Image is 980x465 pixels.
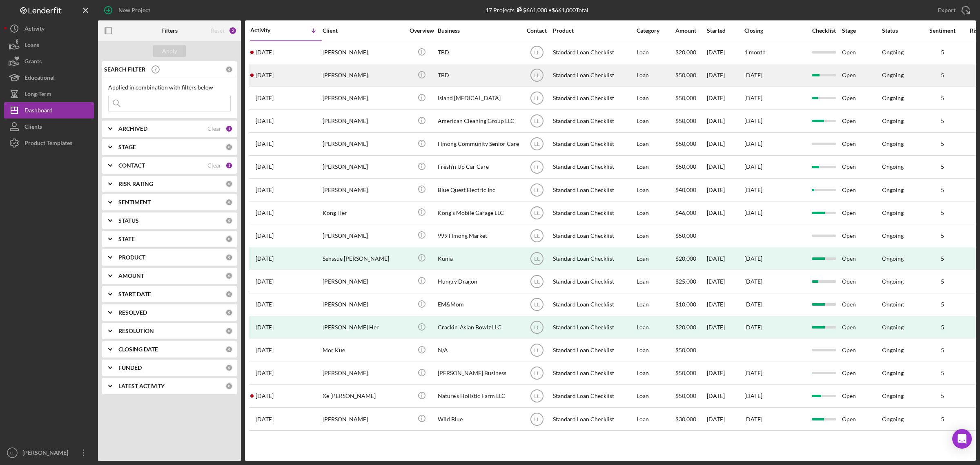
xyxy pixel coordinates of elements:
[256,370,274,376] time: 2025-04-03 16:00
[842,42,881,63] div: Open
[118,199,151,206] b: SENTIMENT
[118,364,142,371] b: FUNDED
[922,210,963,216] div: 5
[225,180,233,188] div: 0
[438,42,519,63] div: TBD
[323,202,404,224] div: Kong Her
[534,210,540,216] text: LL
[323,317,404,338] div: [PERSON_NAME] Her
[882,187,904,193] div: Ongoing
[842,179,881,201] div: Open
[922,347,963,353] div: 5
[207,125,221,132] div: Clear
[323,362,404,384] div: [PERSON_NAME]
[256,72,274,78] time: 2025-09-04 02:25
[4,102,94,118] a: Dashboard
[4,445,94,461] button: LL[PERSON_NAME]
[744,209,762,216] time: [DATE]
[553,408,635,430] div: Standard Loan Checklist
[153,45,186,57] button: Apply
[118,236,135,242] b: STATE
[882,416,904,423] div: Ongoing
[637,408,675,430] div: Loan
[675,317,706,338] div: $20,000
[104,66,145,73] b: SEARCH FILTER
[744,49,766,56] time: 1 month
[118,181,153,187] b: RISK RATING
[637,340,675,361] div: Loan
[438,294,519,315] div: EM&Mom
[553,42,635,63] div: Standard Loan Checklist
[24,86,51,104] div: Long-Term
[118,346,158,353] b: CLOSING DATE
[323,248,404,269] div: Senssue [PERSON_NAME]
[553,271,635,292] div: Standard Loan Checklist
[323,133,404,155] div: [PERSON_NAME]
[707,248,744,269] div: [DATE]
[534,73,540,78] text: LL
[675,27,706,34] div: Amount
[108,84,231,91] div: Applied in combination with filters below
[225,272,233,279] div: 0
[842,408,881,430] div: Open
[707,362,744,384] div: [DATE]
[675,369,696,376] span: $50,000
[744,72,762,78] time: [DATE]
[225,66,233,73] div: 0
[842,317,881,338] div: Open
[4,118,94,135] a: Clients
[229,27,237,35] div: 2
[922,232,963,239] div: 5
[534,279,540,285] text: LL
[24,135,72,153] div: Product Templates
[118,2,150,18] div: New Project
[553,317,635,338] div: Standard Loan Checklist
[707,271,744,292] div: [DATE]
[842,65,881,86] div: Open
[4,20,94,37] button: Activity
[225,327,233,335] div: 0
[534,371,540,376] text: LL
[207,162,221,169] div: Clear
[637,87,675,109] div: Loan
[675,94,696,101] span: $50,000
[882,210,904,216] div: Ongoing
[534,325,540,331] text: LL
[744,186,762,193] time: [DATE]
[438,362,519,384] div: [PERSON_NAME] Business
[882,163,904,170] div: Ongoing
[637,385,675,407] div: Loan
[637,248,675,269] div: Loan
[744,140,762,147] time: [DATE]
[256,255,274,262] time: 2025-06-04 16:32
[637,42,675,63] div: Loan
[118,328,154,334] b: RESOLUTION
[534,118,540,124] text: LL
[637,110,675,132] div: Loan
[922,141,963,147] div: 5
[323,65,404,86] div: [PERSON_NAME]
[922,370,963,376] div: 5
[323,340,404,361] div: Mor Kue
[637,133,675,155] div: Loan
[323,385,404,407] div: Xe [PERSON_NAME]
[534,233,540,239] text: LL
[922,416,963,423] div: 5
[438,133,519,155] div: Hmong Community Senior Care
[922,163,963,170] div: 5
[438,87,519,109] div: Island [MEDICAL_DATA]
[842,340,881,361] div: Open
[225,217,233,224] div: 0
[438,65,519,86] div: TBD
[842,27,881,34] div: Stage
[842,202,881,224] div: Open
[922,255,963,262] div: 5
[938,2,955,18] div: Export
[553,110,635,132] div: Standard Loan Checklist
[256,187,274,193] time: 2025-07-16 03:31
[10,451,15,455] text: LL
[256,324,274,331] time: 2025-05-12 17:16
[225,291,233,298] div: 0
[707,110,744,132] div: [DATE]
[707,408,744,430] div: [DATE]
